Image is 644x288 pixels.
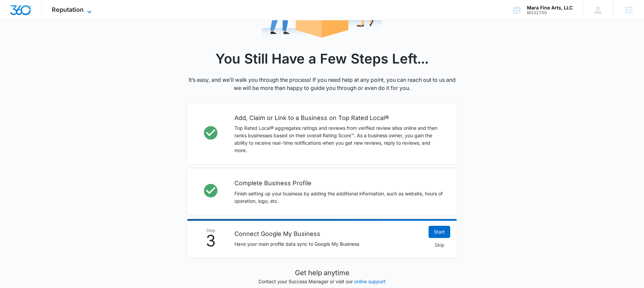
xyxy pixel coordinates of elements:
[234,240,422,248] p: Have your main profile data sync to Google My Business
[234,190,443,205] p: Finish setting up your business by adding the additional information, such as website, hours of o...
[194,229,228,248] div: 3
[67,39,73,45] img: tab_keywords_by_traffic_grey.svg
[187,76,457,92] p: It’s easy, and we’ll walk you through the process! If you need help at any point, you can reach o...
[11,18,16,23] img: website_grey.svg
[246,268,398,278] h5: Get help anytime
[527,10,573,15] div: account id
[18,39,24,45] img: tab_domain_overview_orange.svg
[18,18,74,23] div: Domain: [DOMAIN_NAME]
[19,11,33,16] div: v 4.0.25
[429,239,450,251] button: Skip
[11,11,16,16] img: logo_orange.svg
[527,5,573,10] div: account name
[354,279,386,284] a: online support
[435,241,444,249] span: Skip
[187,49,457,69] h1: You Still Have a Few Steps Left...
[26,40,61,44] div: Domain Overview
[194,229,228,233] span: Step
[429,226,450,238] a: Start
[234,229,422,239] h2: Connect Google My Business
[234,178,443,188] h2: Complete Business Profile
[75,40,114,44] div: Keywords by Traffic
[52,6,84,13] span: Reputation
[234,124,443,154] p: Top Rated Local® aggregates ratings and reviews from verified review sites online and then ranks ...
[234,113,443,123] h2: Add, Claim or Link to a Business on Top Rated Local®
[246,278,398,285] p: Contact your Success Manager or visit our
